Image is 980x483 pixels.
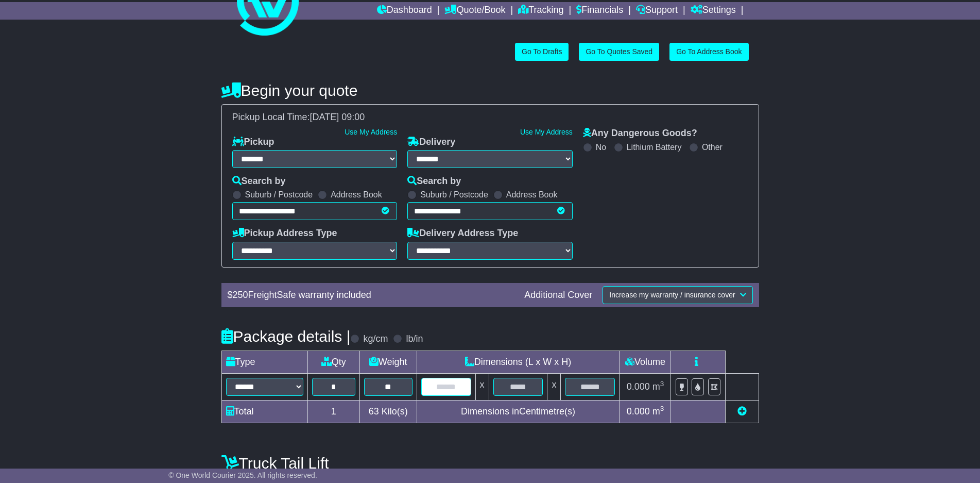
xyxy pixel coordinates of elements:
[444,2,505,20] a: Quote/Book
[627,142,682,152] label: Lithium Battery
[691,2,736,20] a: Settings
[627,406,650,417] span: 0.000
[596,142,606,152] label: No
[406,334,423,345] label: lb/in
[307,351,359,373] td: Qty
[310,112,365,122] span: [DATE] 09:00
[702,142,723,152] label: Other
[547,373,561,400] td: x
[579,43,659,61] a: Go To Quotes Saved
[227,112,753,123] div: Pickup Local Time:
[652,406,664,417] span: m
[363,334,388,345] label: kg/cm
[407,176,461,187] label: Search by
[359,400,417,423] td: Kilo(s)
[609,291,735,299] span: Increase my warranty / insurance cover
[369,406,379,417] span: 63
[620,351,671,373] td: Volume
[737,406,747,417] a: Add new item
[232,228,337,239] label: Pickup Address Type
[221,455,759,472] h4: Truck Tail Lift
[636,2,678,20] a: Support
[232,176,286,187] label: Search by
[221,351,307,373] td: Type
[407,228,518,239] label: Delivery Address Type
[345,128,397,136] a: Use My Address
[652,381,664,392] span: m
[506,190,558,199] label: Address Book
[245,190,313,199] label: Suburb / Postcode
[359,351,417,373] td: Weight
[331,190,382,199] label: Address Book
[221,400,307,423] td: Total
[420,190,488,199] label: Suburb / Postcode
[168,471,317,479] span: © One World Courier 2025. All rights reserved.
[417,400,620,423] td: Dimensions in Centimetre(s)
[221,82,759,99] h4: Begin your quote
[603,286,752,304] button: Increase my warranty / insurance cover
[669,43,748,61] a: Go To Address Book
[660,405,664,412] sup: 3
[222,290,520,301] div: $ FreightSafe warranty included
[407,137,455,148] label: Delivery
[417,351,620,373] td: Dimensions (L x W x H)
[307,400,359,423] td: 1
[515,43,569,61] a: Go To Drafts
[627,381,650,392] span: 0.000
[583,128,697,139] label: Any Dangerous Goods?
[233,290,248,300] span: 250
[519,290,597,301] div: Additional Cover
[518,2,563,20] a: Tracking
[576,2,623,20] a: Financials
[520,128,573,136] a: Use My Address
[232,137,274,148] label: Pickup
[377,2,432,20] a: Dashboard
[221,328,351,345] h4: Package details |
[475,373,489,400] td: x
[660,380,664,388] sup: 3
